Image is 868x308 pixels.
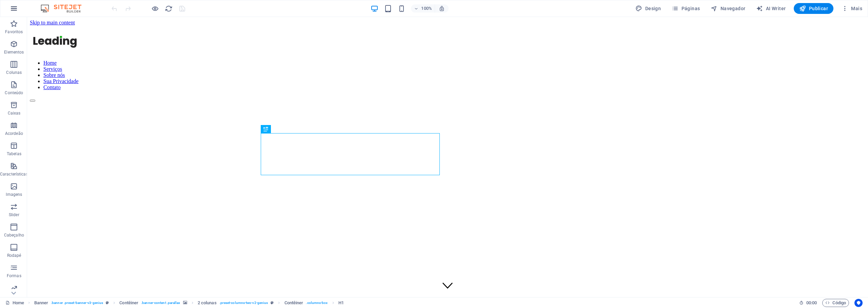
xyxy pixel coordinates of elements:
span: 00 00 [806,299,817,307]
span: AI Writer [756,5,786,12]
button: Mais [839,3,865,14]
button: Usercentrics [854,299,863,307]
a: Skip to main content [3,3,48,8]
span: . banner-content .parallax [141,299,180,307]
p: Formas [7,273,21,279]
i: Este elemento é uma predefinição personalizável [271,301,274,305]
p: Caixas [8,110,21,116]
i: Este elemento é uma predefinição personalizável [106,301,109,305]
span: . columns-box [306,299,328,307]
span: Páginas [672,5,700,12]
span: . preset-columns-two-v2-genius [219,299,268,307]
span: Clique para selecionar. Clique duas vezes para editar [198,299,217,307]
p: Acordeão [5,131,23,136]
span: Publicar [799,5,828,12]
p: Elementos [4,49,24,55]
img: Editor Logo [39,4,90,13]
p: Conteúdo [5,90,23,96]
button: Código [822,299,849,307]
nav: breadcrumb [34,299,344,307]
i: Este elemento contém um plano de fundo [183,301,187,305]
span: Mais [842,5,862,12]
button: Navegador [708,3,748,14]
i: Recarregar página [165,5,173,13]
button: Páginas [669,3,703,14]
button: 100% [411,4,435,13]
span: Clique para selecionar. Clique duas vezes para editar [119,299,138,307]
h6: Tempo de sessão [799,299,817,307]
button: Clique aqui para sair do modo de visualização e continuar editando [151,4,159,13]
span: : [811,300,812,305]
p: Cabeçalho [4,232,24,238]
button: Design [633,3,664,14]
button: reload [164,4,173,13]
p: Imagens [6,192,22,197]
a: Clique para cancelar a seleção. Clique duas vezes para abrir as Páginas [5,299,24,307]
span: . banner .preset-banner-v3-genius [51,299,103,307]
i: Ao redimensionar, ajusta automaticamente o nível de zoom para caber no dispositivo escolhido. [439,5,445,12]
div: Design (Ctrl+Alt+Y) [633,3,664,14]
span: Código [825,299,846,307]
span: Clique para selecionar. Clique duas vezes para editar [338,299,344,307]
p: Favoritos [5,29,23,35]
p: Rodapé [7,253,21,258]
p: Colunas [6,70,22,75]
span: Navegador [711,5,745,12]
span: Clique para selecionar. Clique duas vezes para editar [284,299,303,307]
h6: 100% [421,4,432,13]
p: Tabelas [7,151,21,157]
span: Clique para selecionar. Clique duas vezes para editar [34,299,48,307]
span: Design [635,5,661,12]
button: Publicar [794,3,833,14]
button: AI Writer [753,3,788,14]
p: Slider [9,212,19,218]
